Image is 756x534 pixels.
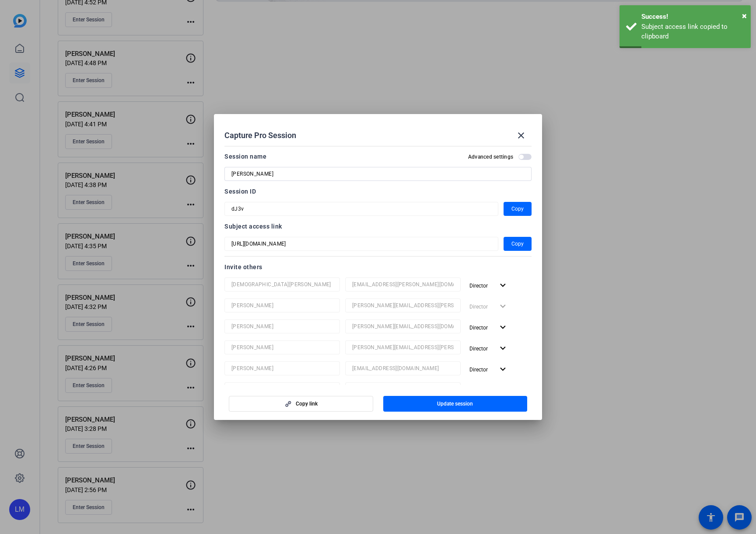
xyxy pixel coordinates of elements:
button: Director [466,382,512,398]
mat-icon: expand_more [497,364,508,375]
input: Name... [231,342,333,353]
span: Copy [511,239,524,249]
h2: Advanced settings [468,153,513,160]
input: Session OTP [231,239,491,249]
input: Name... [231,321,333,332]
button: Director [466,277,512,293]
button: Director [466,319,512,335]
div: Subject access link copied to clipboard [641,22,744,42]
span: Director [469,367,488,373]
div: Session name [224,151,266,162]
button: Copy link [229,396,373,412]
input: Email... [352,342,454,353]
mat-icon: close [516,130,526,141]
input: Email... [352,363,454,374]
button: Director [466,340,512,356]
span: × [742,10,747,21]
mat-icon: expand_more [497,280,508,291]
div: Subject access link [224,221,532,232]
input: Name... [231,363,333,374]
input: Email... [352,321,454,332]
button: Copy [504,237,532,251]
div: Invite others [224,262,532,272]
button: Update session [383,396,528,412]
mat-icon: expand_more [497,385,508,396]
button: Copy [504,202,532,216]
input: Email... [352,279,454,290]
button: Director [466,361,512,377]
span: Director [469,346,488,352]
input: Name... [231,279,333,290]
mat-icon: expand_more [497,322,508,333]
input: Name... [231,384,333,395]
input: Enter Session Name [231,169,525,179]
div: Success! [641,12,744,22]
input: Session OTP [231,204,491,214]
div: Session ID [224,186,532,197]
input: Email... [352,300,454,311]
input: Email... [352,384,454,395]
mat-icon: expand_more [497,343,508,354]
span: Director [469,283,488,289]
span: Director [469,325,488,331]
input: Name... [231,300,333,311]
button: Close [742,9,747,22]
span: Update session [437,400,473,407]
span: Copy link [296,400,318,407]
div: Capture Pro Session [224,125,532,146]
span: Copy [511,204,524,214]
